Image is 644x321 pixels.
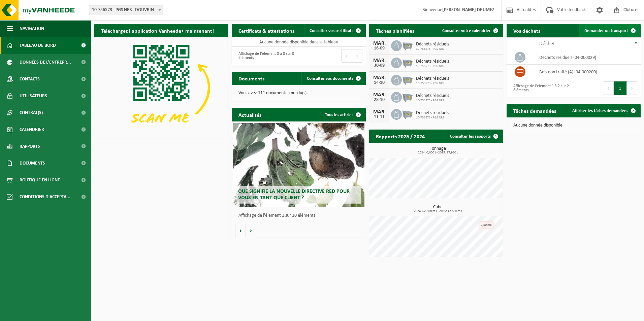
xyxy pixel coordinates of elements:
[235,224,246,237] button: Vorige
[20,20,44,37] span: Navigation
[238,189,350,201] span: Que signifie la nouvelle directive RED pour vous en tant que client ?
[510,81,570,96] div: Affichage de l'élément 1 à 2 sur 2 éléments
[416,42,449,47] span: Déchets résiduels
[603,81,614,95] button: Previous
[627,81,637,95] button: Next
[416,59,449,64] span: Déchets résiduels
[513,123,634,128] p: Aucune donnée disponible.
[373,92,386,98] div: MAR.
[232,72,271,85] h2: Documents
[20,121,44,138] span: Calendrier
[307,76,353,81] span: Consulter vos documents
[369,130,431,143] h2: Rapports 2025 / 2024
[416,76,449,81] span: Déchets résiduels
[572,109,628,113] span: Afficher les tâches demandées
[614,81,627,95] button: 1
[320,108,365,121] a: Tous les articles
[373,109,386,115] div: MAR.
[94,24,221,37] h2: Téléchargez l'application Vanheede+ maintenant!
[246,224,256,237] button: Volgende
[373,151,503,154] span: 2024: 0,000 t - 2025: 17,960 t
[20,138,40,155] span: Rapports
[352,49,362,63] button: Next
[373,205,503,213] h3: Cube
[416,47,449,51] span: 10-756573 - PGS NRS
[20,71,40,87] span: Contacts
[310,29,353,33] span: Consulter vos certificats
[507,24,547,37] h2: Vos déchets
[233,123,364,207] a: Que signifie la nouvelle directive RED pour vous en tant que client ?
[567,104,640,117] a: Afficher les tâches demandées
[534,50,641,65] td: déchets résiduels (04-000029)
[402,39,413,51] img: WB-2500-GAL-GY-01
[20,54,71,71] span: Données de l'entrepr...
[373,115,386,119] div: 11-11
[373,210,503,213] span: 2024: 62,500 m3 - 2025: 42,500 m3
[373,41,386,46] div: MAR.
[373,98,386,102] div: 28-10
[373,63,386,68] div: 30-09
[507,104,563,117] h2: Tâches demandées
[416,116,449,120] span: 10-756573 - PGS NRS
[534,65,641,79] td: bois non traité (A) (04-000200)
[416,64,449,68] span: 10-756573 - PGS NRS
[584,29,628,33] span: Demander un transport
[442,29,491,33] span: Consulter votre calendrier
[238,213,362,218] p: Affichage de l'élément 1 sur 10 éléments
[20,104,43,121] span: Contrat(s)
[232,37,366,47] td: Aucune donnée disponible dans le tableau
[20,155,45,172] span: Documents
[437,24,503,37] a: Consulter votre calendrier
[479,221,494,229] div: 7,50 m3
[445,130,503,143] a: Consulter les rapports
[373,75,386,80] div: MAR.
[416,110,449,116] span: Déchets résiduels
[579,24,640,37] a: Demander un transport
[416,81,449,85] span: 10-756573 - PGS NRS
[341,49,352,63] button: Previous
[301,72,365,85] a: Consulter vos documents
[235,48,295,63] div: Affichage de l'élément 0 à 0 sur 0 éléments
[373,146,503,154] h3: Tonnage
[20,188,70,205] span: Conditions d'accepta...
[89,5,163,15] span: 10-756573 - PGS NRS - DOUVRIN
[20,172,60,188] span: Boutique en ligne
[304,24,365,37] a: Consulter vos certificats
[373,80,386,85] div: 14-10
[232,108,268,121] h2: Actualités
[402,74,413,85] img: WB-2500-GAL-GY-01
[89,5,163,15] span: 10-756573 - PGS NRS - DOUVRIN
[539,41,555,46] span: Déchet
[20,37,56,54] span: Tableau de bord
[416,93,449,99] span: Déchets résiduels
[94,37,228,138] img: Download de VHEPlus App
[416,99,449,103] span: 10-756573 - PGS NRS
[369,24,421,37] h2: Tâches planifiées
[373,46,386,51] div: 16-09
[402,108,413,119] img: WB-2500-GAL-GY-01
[232,24,301,37] h2: Certificats & attestations
[442,7,494,12] strong: [PERSON_NAME] DRUMEZ
[402,91,413,102] img: WB-2500-GAL-GY-01
[20,87,47,104] span: Utilisateurs
[373,58,386,63] div: MAR.
[402,57,413,68] img: WB-2500-GAL-GY-01
[238,91,359,96] p: Vous avez 111 document(s) non lu(s).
